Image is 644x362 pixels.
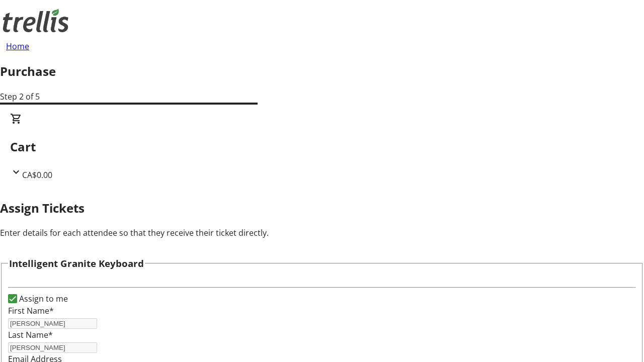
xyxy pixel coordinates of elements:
h2: Cart [10,138,634,156]
span: CA$0.00 [22,169,52,180]
label: Assign to me [17,293,68,305]
label: First Name* [8,305,54,316]
label: Last Name* [8,329,53,340]
h3: Intelligent Granite Keyboard [9,256,144,270]
div: CartCA$0.00 [10,113,634,181]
